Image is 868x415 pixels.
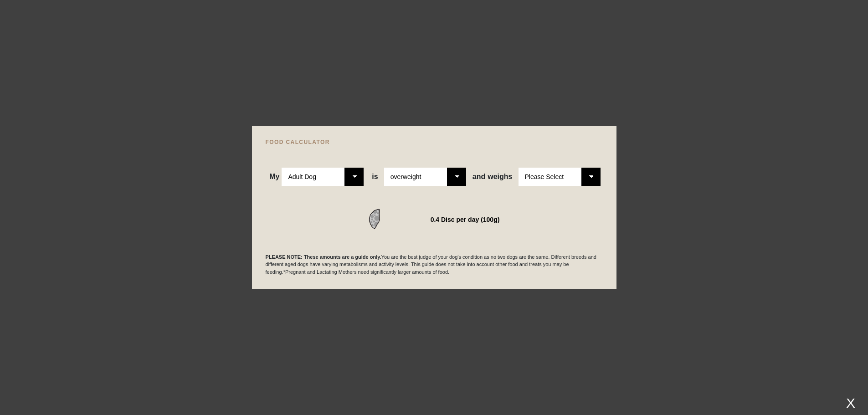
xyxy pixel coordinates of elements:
[266,254,381,260] b: PLEASE NOTE: These amounts are a guide only.
[266,253,603,276] p: You are the best judge of your dog's condition as no two dogs are the same. Different breeds and ...
[266,139,603,145] h4: FOOD CALCULATOR
[269,173,279,181] span: My
[372,173,378,181] span: is
[473,173,513,181] span: weighs
[842,395,859,410] div: X
[473,173,488,181] span: and
[431,213,500,226] div: 0.4 Disc per day (100g)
